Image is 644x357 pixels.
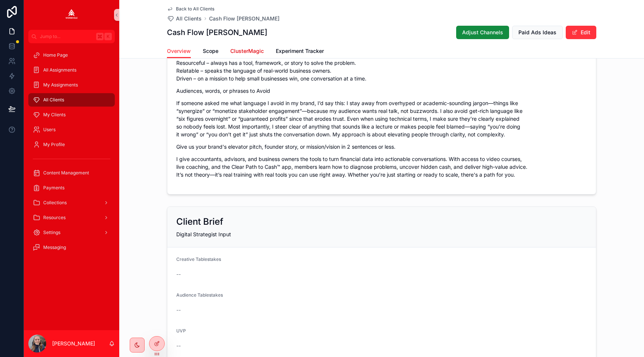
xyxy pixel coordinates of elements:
[512,26,563,39] button: Paid Ads Ideas
[28,30,115,43] button: Jump to...K
[203,47,218,55] span: Scope
[209,15,280,22] a: Cash Flow [PERSON_NAME]
[66,9,78,21] img: App logo
[28,108,115,121] a: My Clients
[230,44,264,59] a: ClusterMagic
[28,211,115,224] a: Resources
[105,34,111,40] span: K
[52,340,95,347] p: [PERSON_NAME]
[28,226,115,239] a: Settings
[456,26,509,39] button: Adjust Channels
[43,97,64,103] span: All Clients
[43,200,67,206] span: Collections
[176,292,223,298] span: Audience Tablestakes
[176,342,181,350] span: --
[28,181,115,195] a: Payments
[230,47,264,55] span: ClusterMagic
[176,43,587,82] p: Straight-shooting – cuts through the noise, no fluff. Empowering – helps advisors become the go-t...
[43,82,78,88] span: My Assignments
[176,306,181,314] span: --
[28,78,115,92] a: My Assignments
[176,15,202,22] span: All Clients
[176,143,587,151] p: Give us your brand's elevator pitch, founder story, or mission/​vision in 2 sentences or less.
[518,29,556,36] span: Paid Ads Ideas
[167,44,191,59] a: Overview
[176,231,231,237] span: Digital Strategist Input
[167,15,202,22] a: All Clients
[40,34,93,40] span: Jump to...
[28,48,115,62] a: Home Page
[167,27,267,38] h1: Cash Flow [PERSON_NAME]
[28,123,115,136] a: Users
[28,138,115,151] a: My Profile
[566,26,596,39] button: Edit
[28,63,115,77] a: All Assignments
[176,99,587,138] p: If someone asked me what language I avoid in my brand, I’d say this: I stay away from overhyped o...
[176,216,223,228] h2: Client Brief
[43,215,66,221] span: Resources
[43,127,56,133] span: Users
[43,244,66,250] span: Messaging
[203,44,218,59] a: Scope
[43,52,68,58] span: Home Page
[276,47,324,55] span: Experiment Tracker
[176,155,587,178] p: I give accountants, advisors, and business owners the tools to turn financial data into actionabl...
[28,196,115,209] a: Collections
[276,44,324,59] a: Experiment Tracker
[28,166,115,180] a: Content Management
[43,67,76,73] span: All Assignments
[167,6,214,12] a: Back to All Clients
[43,185,64,191] span: Payments
[176,256,221,262] span: Creative Tablestakes
[176,87,587,95] p: Audiences, words, or phrases to Avoid
[176,6,214,12] span: Back to All Clients
[43,142,65,148] span: My Profile
[28,241,115,254] a: Messaging
[176,328,186,334] span: UVP
[24,43,119,264] div: scrollable content
[167,47,191,55] span: Overview
[43,170,89,176] span: Content Management
[28,93,115,107] a: All Clients
[43,112,66,118] span: My Clients
[43,230,60,236] span: Settings
[462,29,503,36] span: Adjust Channels
[176,271,181,278] span: --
